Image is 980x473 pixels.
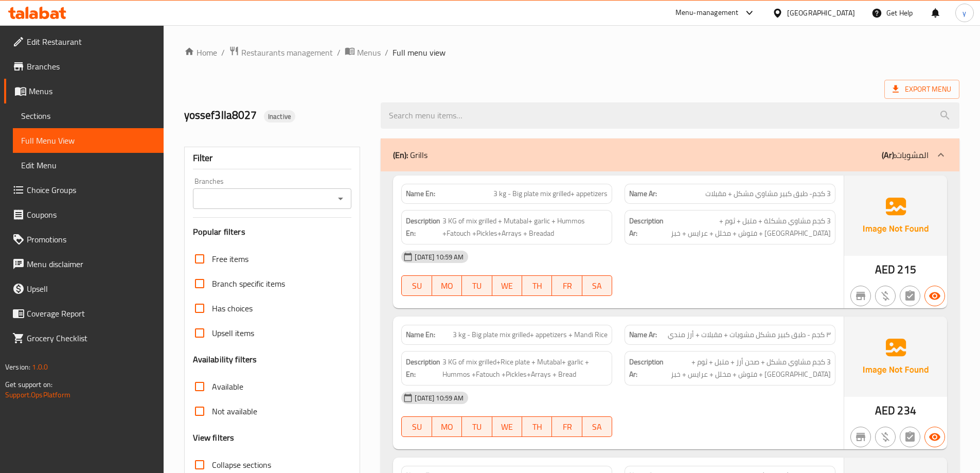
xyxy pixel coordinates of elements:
span: Edit Menu [21,159,155,171]
span: [DATE] 10:59 AM [411,252,468,262]
span: Coupons [27,208,155,221]
strong: Name Ar: [629,329,657,340]
strong: Description Ar: [629,215,664,240]
strong: Name En: [406,329,435,340]
span: FR [556,419,578,434]
button: MO [432,416,462,437]
button: Available [924,286,945,306]
span: 3 كجم مشاوي مشكل + صحن أرز + متبل + ثوم + حمص + فتوش + مخلل + عرايس + خبز [666,356,831,381]
span: Get support on: [5,378,52,391]
h2: yossef3lla8027 [184,108,369,123]
span: TH [526,278,548,293]
a: Upsell [4,276,164,301]
span: Coverage Report [27,307,155,320]
span: Menus [357,46,381,59]
span: Upsell items [212,327,254,339]
p: Grills [393,149,427,161]
span: Collapse sections [212,459,271,471]
img: Ae5nvW7+0k+MAAAAAElFTkSuQmCC [844,317,947,397]
span: TH [526,419,548,434]
span: Inactive [264,112,295,121]
span: WE [496,419,518,434]
span: MO [436,278,458,293]
button: SA [582,416,612,437]
strong: Description En: [406,356,440,381]
h3: Availability filters [193,354,257,365]
a: Sections [13,103,164,128]
button: SA [582,275,612,296]
span: Free items [212,253,248,265]
button: Open [333,191,348,206]
span: 3 KG of mix grilled + Mutabal+ garlic + Hummos +Fatouch +Pickles+Arrays + Breadad [442,215,608,240]
h3: Popular filters [193,226,352,238]
button: WE [492,275,522,296]
span: [DATE] 10:59 AM [411,393,468,403]
strong: Name Ar: [629,188,657,199]
button: MO [432,275,462,296]
strong: Description En: [406,215,440,240]
b: (En): [393,147,408,163]
button: Not has choices [900,427,920,447]
a: Full Menu View [13,128,164,153]
span: Export Menu [884,80,959,99]
span: SA [586,278,608,293]
span: Edit Restaurant [27,36,155,48]
span: SU [406,419,427,434]
strong: Description Ar: [629,356,664,381]
b: (Ar): [882,147,896,163]
span: MO [436,419,458,434]
input: search [381,102,959,129]
span: Branches [27,60,155,73]
div: (En): Grills(Ar):المشويات [381,138,959,171]
button: Purchased item [875,286,896,306]
button: Purchased item [875,427,896,447]
span: y [963,7,966,19]
span: 3 كجم- طبق كبير مشاوي مشكل + مقبلات [705,188,831,199]
div: Menu-management [675,7,739,19]
a: Choice Groups [4,178,164,202]
a: Coupons [4,202,164,227]
span: Promotions [27,233,155,246]
nav: breadcrumb [184,46,959,59]
span: SA [586,419,608,434]
span: 3 kg - Big plate mix grilled+ appetizers + Mandi Rice [453,329,608,340]
span: Sections [21,110,155,122]
button: TU [462,416,492,437]
span: SU [406,278,427,293]
span: Available [212,380,243,393]
span: Version: [5,360,30,374]
button: TH [522,416,552,437]
span: Not available [212,405,257,417]
button: Available [924,427,945,447]
div: Filter [193,147,352,169]
span: TU [466,419,488,434]
button: TU [462,275,492,296]
img: Ae5nvW7+0k+MAAAAAElFTkSuQmCC [844,176,947,256]
span: ٣ كجم - طبق كبير مشكل مشويات + مقبلات + أرز مندي [668,329,831,340]
span: 234 [897,400,916,421]
a: Menu disclaimer [4,252,164,276]
button: FR [552,416,582,437]
a: Menus [4,79,164,103]
button: WE [492,416,522,437]
span: 215 [897,259,916,279]
button: Not has choices [900,286,920,306]
span: Grocery Checklist [27,332,155,344]
span: 3 KG of mix grilled+Rice plate + Mutabal+ garlic + Hummos +Fatouch +Pickles+Arrays + Bread [442,356,608,381]
a: Promotions [4,227,164,252]
span: Choice Groups [27,184,155,196]
span: Menus [29,85,155,97]
span: Restaurants management [241,46,333,59]
a: Edit Menu [13,153,164,178]
span: 3 كجم مشاوي مشكلة + متبل + ثوم + حمص + فتوش + مخلل + عرايس + خبز [666,215,831,240]
a: Restaurants management [229,46,333,59]
span: FR [556,278,578,293]
span: Full menu view [393,46,446,59]
span: AED [875,259,895,279]
div: [GEOGRAPHIC_DATA] [787,7,855,19]
span: Has choices [212,302,253,314]
span: Branch specific items [212,277,285,290]
a: Branches [4,54,164,79]
span: Upsell [27,283,155,295]
span: AED [875,400,895,421]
